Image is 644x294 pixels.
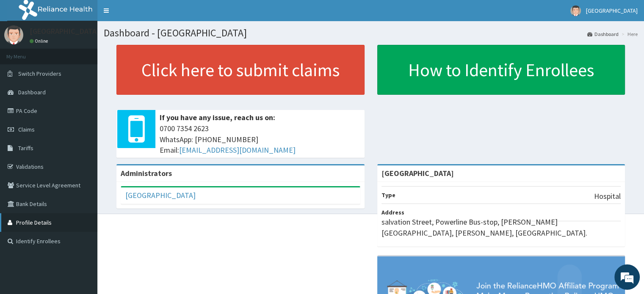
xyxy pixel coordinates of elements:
[116,45,365,95] a: Click here to submit claims
[381,217,621,238] p: salvation Street, Powerline Bus-stop, [PERSON_NAME][GEOGRAPHIC_DATA], [PERSON_NAME], [GEOGRAPHIC_...
[586,7,638,14] span: [GEOGRAPHIC_DATA]
[160,123,360,156] span: 0700 7354 2623 WhatsApp: [PHONE_NUMBER] Email:
[587,30,619,38] a: Dashboard
[160,113,275,122] b: If you have any issue, reach us on:
[377,45,625,95] a: How to Identify Enrollees
[30,27,100,35] p: [GEOGRAPHIC_DATA]
[44,47,142,58] div: Chat with us now
[49,91,117,177] span: We're online!
[30,38,50,44] a: Online
[381,168,454,178] strong: [GEOGRAPHIC_DATA]
[16,42,34,63] img: d_794563401_company_1708531726252_794563401
[18,144,33,152] span: Tariffs
[104,27,638,38] h1: Dashboard - [GEOGRAPHIC_DATA]
[139,4,159,25] div: Minimize live chat window
[18,88,46,96] span: Dashboard
[619,30,638,38] li: Here
[4,25,23,44] img: User Image
[570,5,581,16] img: User Image
[594,191,621,202] p: Hospital
[381,209,404,216] b: Address
[121,168,172,178] b: Administrators
[125,190,196,200] a: [GEOGRAPHIC_DATA]
[381,191,395,199] b: Type
[179,145,296,155] a: [EMAIL_ADDRESS][DOMAIN_NAME]
[18,70,61,77] span: Switch Providers
[4,201,161,230] textarea: Type your message and hit 'Enter'
[18,126,35,133] span: Claims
